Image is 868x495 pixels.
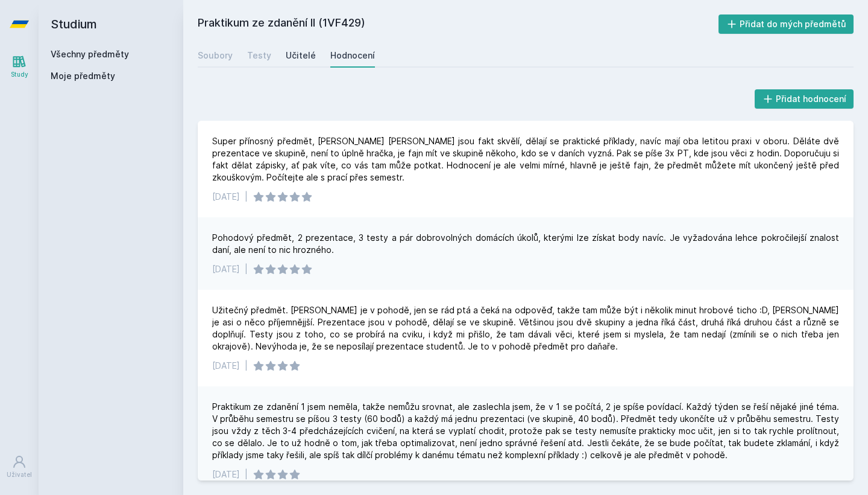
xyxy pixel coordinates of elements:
[2,449,36,485] a: Uživatel
[198,14,719,34] h2: Praktikum ze zdanění II (1VF429)
[212,468,240,481] div: [DATE]
[198,49,233,62] div: Soubory
[51,49,129,59] a: Všechny předměty
[212,401,839,461] div: Praktikum ze zdanění 1 jsem neměla, takže nemůžu srovnat, ale zaslechla jsem, že v 1 se počítá, 2...
[11,70,28,79] div: Study
[286,49,316,62] div: Učitelé
[245,263,248,275] div: |
[212,135,839,184] div: Super přínosný předmět, [PERSON_NAME] [PERSON_NAME] jsou fakt skvělí, dělají se praktické příklad...
[247,49,271,62] div: Testy
[245,360,248,372] div: |
[286,43,316,68] a: Učitelé
[51,70,115,82] span: Moje předměty
[755,89,854,109] button: Přidat hodnocení
[247,43,271,68] a: Testy
[2,48,36,85] a: Study
[330,43,375,68] a: Hodnocení
[212,191,240,203] div: [DATE]
[198,43,233,68] a: Soubory
[7,470,32,479] div: Uživatel
[212,304,839,353] div: Užitečný předmět. [PERSON_NAME] je v pohodě, jen se rád ptá a čeká na odpověď, takže tam může být...
[212,263,240,275] div: [DATE]
[212,232,839,256] div: Pohodový předmět, 2 prezentace, 3 testy a pár dobrovolných domácích úkolů, kterými lze získat bod...
[245,468,248,481] div: |
[719,14,854,34] button: Přidat do mých předmětů
[212,360,240,372] div: [DATE]
[330,49,375,62] div: Hodnocení
[245,191,248,203] div: |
